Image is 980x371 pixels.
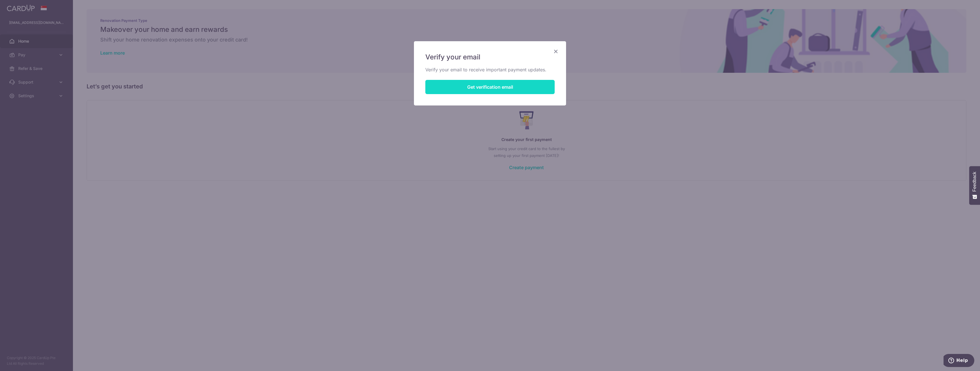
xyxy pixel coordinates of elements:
button: Close [552,48,559,55]
iframe: Opens a widget where you can find more information [944,354,974,368]
span: Feedback [972,172,977,192]
p: Verify your email to receive important payment updates. [425,66,555,73]
span: Verify your email [425,53,480,62]
button: Feedback - Show survey [969,166,980,205]
button: Get verification email [425,80,555,94]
